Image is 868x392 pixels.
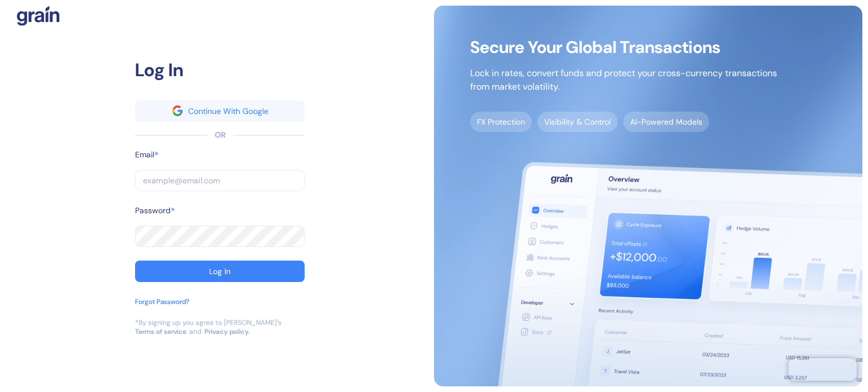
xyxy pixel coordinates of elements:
[205,327,250,336] a: Privacy policy.
[537,112,618,132] span: Visibility & Control
[17,6,59,26] img: logo
[135,261,305,282] button: Log In
[215,129,225,141] div: OR
[135,327,186,336] a: Terms of service
[470,112,532,132] span: FX Protection
[135,56,305,83] div: Log In
[788,358,857,381] iframe: Chatra live chat
[172,105,183,116] img: google
[135,205,171,217] label: Password
[135,318,281,327] div: *By signing up you agree to [PERSON_NAME]’s
[135,170,305,191] input: example@email.com
[135,149,154,161] label: Email
[189,327,202,336] div: and
[135,297,189,318] button: Forgot Password?
[470,67,777,94] p: Lock in rates, convert funds and protect your cross-currency transactions from market volatility.
[135,100,305,122] button: googleContinue With Google
[623,112,709,132] span: AI-Powered Models
[470,42,777,53] span: Secure Your Global Transactions
[135,297,189,307] div: Forgot Password?
[188,107,268,115] div: Continue With Google
[434,6,862,386] img: signup-main-image
[209,267,231,275] div: Log In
